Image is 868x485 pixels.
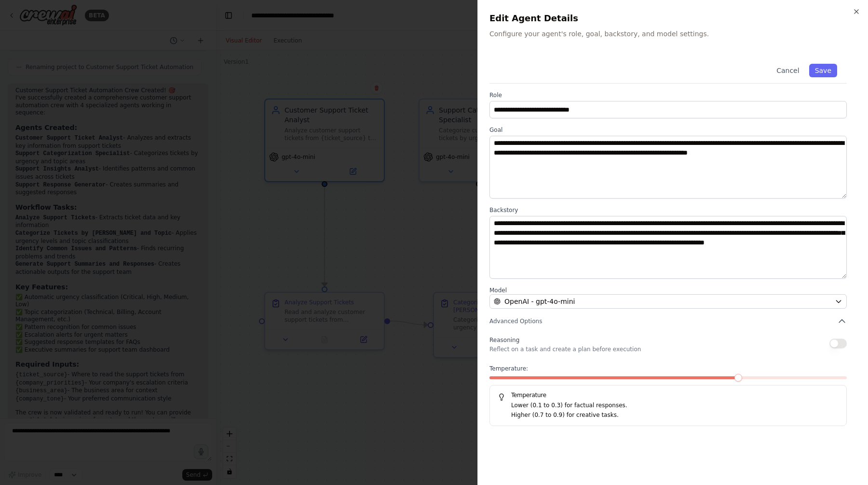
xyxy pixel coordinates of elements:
span: Reasoning [489,337,519,343]
label: Model [489,286,847,294]
button: Advanced Options [489,316,847,326]
button: Save [809,64,837,77]
span: Advanced Options [489,317,542,325]
span: Temperature: [489,365,528,372]
label: Role [489,91,847,99]
p: Configure your agent's role, goal, backstory, and model settings. [489,29,856,39]
label: Goal [489,126,847,134]
p: Reflect on a task and create a plan before execution [489,345,641,353]
button: OpenAI - gpt-4o-mini [489,294,847,309]
h5: Temperature [498,391,839,399]
p: Higher (0.7 to 0.9) for creative tasks. [511,411,839,420]
h2: Edit Agent Details [489,12,856,25]
p: Lower (0.1 to 0.3) for factual responses. [511,401,839,411]
label: Backstory [489,206,847,214]
span: OpenAI - gpt-4o-mini [504,297,575,306]
button: Cancel [771,64,805,77]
